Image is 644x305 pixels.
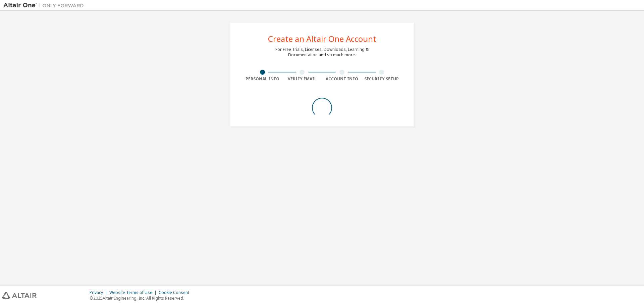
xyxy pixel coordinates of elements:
img: altair_logo.svg [2,292,37,299]
div: Create an Altair One Account [268,35,376,43]
div: Cookie Consent [159,290,193,295]
div: Website Terms of Use [109,290,159,295]
div: Account Info [322,76,362,82]
div: For Free Trials, Licenses, Downloads, Learning & Documentation and so much more. [275,47,369,58]
div: Privacy [90,290,109,295]
div: Verify Email [282,76,322,82]
img: Altair One [3,2,87,9]
div: Security Setup [362,76,402,82]
p: © 2025 Altair Engineering, Inc. All Rights Reserved. [90,295,193,301]
div: Personal Info [243,76,282,82]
